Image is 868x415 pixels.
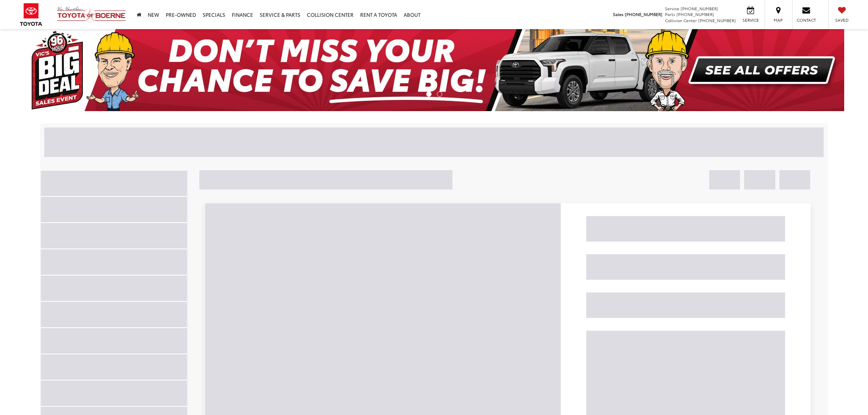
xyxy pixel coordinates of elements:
span: Contact [797,17,816,23]
span: Service [741,17,760,23]
span: [PHONE_NUMBER] [681,5,718,11]
span: Map [769,17,787,23]
span: [PHONE_NUMBER] [625,11,662,17]
img: Vic Vaughan Toyota of Boerne [57,6,126,23]
span: [PHONE_NUMBER] [698,17,736,23]
span: Service [665,5,679,11]
span: Saved [833,17,851,23]
span: Collision Center [665,17,697,23]
span: [PHONE_NUMBER] [676,11,714,17]
span: Sales [613,11,624,17]
span: Parts [665,11,675,17]
img: Big Deal Sales Event [24,29,844,111]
